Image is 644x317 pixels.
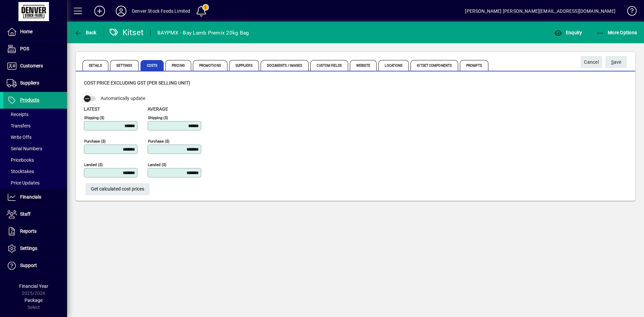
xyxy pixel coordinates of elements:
[157,28,249,38] div: BAYPMX - Bay Lamb Premix 20kg Bag
[3,23,67,40] a: Home
[84,80,190,86] span: Cost price excluding GST (per selling unit)
[20,46,29,51] span: POS
[7,123,31,128] span: Transfers
[261,60,309,71] span: Documents / Images
[20,63,43,68] span: Customers
[411,60,458,71] span: Kitset Components
[622,1,636,23] a: Knowledge Base
[3,166,67,177] a: Stocktakes
[20,211,31,217] span: Staff
[3,206,67,223] a: Staff
[3,109,67,120] a: Receipts
[3,177,67,189] a: Price Updates
[72,27,98,39] button: Back
[148,139,169,143] mat-label: Purchase ($)
[91,183,144,195] span: Get calculated cost prices
[20,80,39,86] span: Suppliers
[595,27,639,39] button: More Options
[101,96,145,101] span: Automatically update
[7,157,34,163] span: Pricebooks
[20,228,37,234] span: Reports
[193,60,227,71] span: Promotions
[7,180,40,186] span: Price Updates
[148,162,166,167] mat-label: Landed ($)
[20,194,41,200] span: Financials
[84,106,100,112] span: Latest
[460,60,488,71] span: Prompts
[3,41,67,57] a: POS
[310,60,348,71] span: Custom Fields
[378,60,409,71] span: Locations
[229,60,259,71] span: Suppliers
[110,60,139,71] span: Settings
[74,30,97,35] span: Back
[350,60,377,71] span: Website
[3,223,67,240] a: Reports
[7,169,34,174] span: Stocktakes
[19,283,48,289] span: Financial Year
[148,106,168,112] span: Average
[7,112,29,117] span: Receipts
[611,57,622,68] span: ave
[7,146,42,151] span: Serial Numbers
[584,57,599,68] span: Cancel
[84,162,103,167] mat-label: Landed ($)
[465,6,615,16] div: [PERSON_NAME] [PERSON_NAME][EMAIL_ADDRESS][DOMAIN_NAME]
[3,120,67,131] a: Transfers
[148,115,168,120] mat-label: Shipping ($)
[20,246,37,251] span: Settings
[141,60,164,71] span: Costs
[596,30,637,35] span: More Options
[581,56,602,68] button: Cancel
[83,60,108,71] span: Details
[24,298,43,303] span: Package
[554,30,582,35] span: Enquiry
[611,59,614,65] span: S
[3,58,67,74] a: Customers
[67,27,104,39] app-page-header-button: Back
[3,131,67,143] a: Write Offs
[109,27,144,38] div: Kitset
[110,5,132,17] button: Profile
[86,183,150,195] button: Get calculated cost prices
[3,189,67,206] a: Financials
[165,60,191,71] span: Pricing
[84,139,106,143] mat-label: Purchase ($)
[3,240,67,257] a: Settings
[3,154,67,166] a: Pricebooks
[84,115,104,120] mat-label: Shipping ($)
[20,263,37,268] span: Support
[552,27,584,39] button: Enquiry
[20,97,39,103] span: Products
[3,75,67,92] a: Suppliers
[89,5,110,17] button: Add
[3,143,67,154] a: Serial Numbers
[3,257,67,274] a: Support
[7,135,32,140] span: Write Offs
[132,6,191,16] div: Denver Stock Feeds Limited
[20,29,33,34] span: Home
[605,56,627,68] button: Save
